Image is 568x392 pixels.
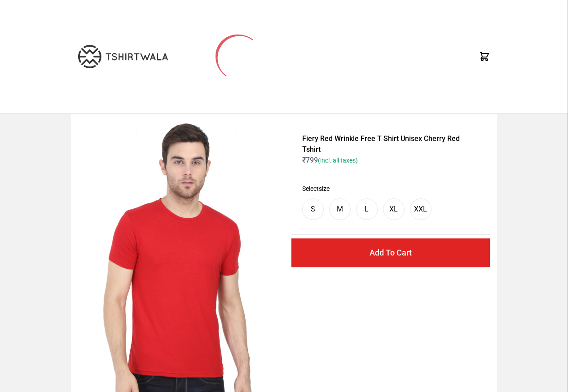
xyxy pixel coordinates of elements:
[318,157,358,164] span: (incl. all taxes)
[414,204,427,215] div: XXL
[337,204,343,215] div: M
[302,184,479,193] h3: Select size
[365,204,369,215] div: L
[291,238,490,267] button: Add To Cart
[311,204,315,215] div: S
[389,204,398,215] div: XL
[302,156,358,164] span: ₹ 799
[78,45,168,68] img: TW-LOGO-400-104.png
[302,133,479,155] h1: Fiery Red Wrinkle Free T Shirt Unisex Cherry Red Tshirt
